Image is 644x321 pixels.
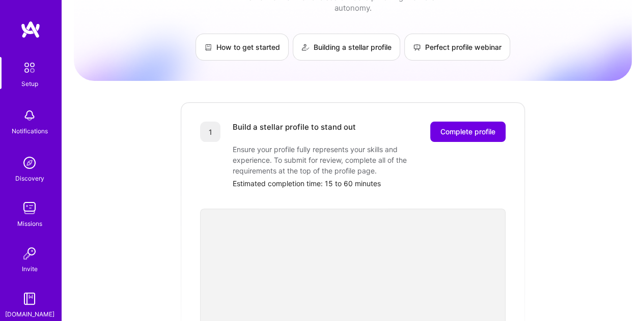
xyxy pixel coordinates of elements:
img: setup [19,57,40,78]
div: Discovery [15,173,44,184]
div: Setup [21,78,38,89]
div: Invite [22,264,38,274]
a: How to get started [195,34,289,61]
img: Perfect profile webinar [413,43,421,51]
img: guide book [19,288,40,309]
img: Building a stellar profile [301,43,310,51]
img: discovery [19,153,40,173]
img: Invite [19,243,40,264]
div: [DOMAIN_NAME] [5,309,54,319]
img: logo [20,20,41,39]
img: teamwork [19,198,40,218]
span: Complete profile [440,127,495,137]
div: Estimated completion time: 15 to 60 minutes [233,178,506,189]
div: Build a stellar profile to stand out [233,122,356,142]
div: Notifications [12,126,48,136]
img: bell [19,105,40,126]
div: Ensure your profile fully represents your skills and experience. To submit for review, complete a... [233,144,436,176]
a: Perfect profile webinar [404,34,510,61]
img: How to get started [204,43,212,51]
button: Complete profile [430,122,506,142]
div: 1 [200,122,220,142]
div: Missions [17,218,42,229]
a: Building a stellar profile [293,34,400,61]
